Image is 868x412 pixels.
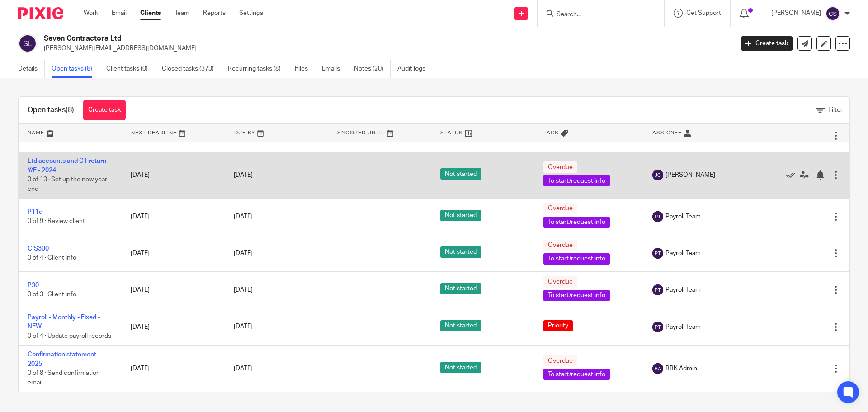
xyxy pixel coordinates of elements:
[543,355,577,366] span: Overdue
[239,9,263,18] a: Settings
[44,34,590,43] h2: Seven Contractors Ltd
[112,9,127,18] a: Email
[28,255,76,261] span: 0 of 4 · Client info
[28,351,100,367] a: Confirmation statement - 2025
[234,172,253,178] span: [DATE]
[652,284,663,295] img: svg%3E
[122,235,225,272] td: [DATE]
[440,246,481,258] span: Not started
[543,203,577,214] span: Overdue
[83,100,126,120] a: Create task
[66,106,74,114] span: (8)
[652,211,663,222] img: svg%3E
[652,322,663,332] img: svg%3E
[322,60,347,78] a: Emails
[295,60,315,78] a: Files
[140,9,161,18] a: Clients
[786,170,800,180] a: Mark as done
[122,272,225,308] td: [DATE]
[354,60,391,78] a: Notes (20)
[28,314,100,330] a: Payroll - Monthly - Fixed - NEW
[28,370,100,386] span: 0 of 8 · Send confirmation email
[84,9,98,18] a: Work
[28,218,85,224] span: 0 of 9 · Review client
[28,282,39,289] a: P30
[543,276,577,288] span: Overdue
[665,249,701,258] span: Payroll Team
[665,212,701,221] span: Payroll Team
[28,209,42,215] a: P11d
[28,176,107,192] span: 0 of 13 · Set up the new year end
[828,107,843,113] span: Filter
[543,175,610,186] span: To start/request info
[665,364,697,373] span: BBK Admin
[234,365,253,372] span: [DATE]
[440,130,463,135] span: Status
[44,44,727,53] p: [PERSON_NAME][EMAIL_ADDRESS][DOMAIN_NAME]
[652,363,663,374] img: svg%3E
[18,34,37,53] img: svg%3E
[122,346,225,392] td: [DATE]
[543,130,559,135] span: Tags
[122,152,225,199] td: [DATE]
[28,291,76,298] span: 0 of 3 · Client info
[543,217,610,228] span: To start/request info
[203,9,226,18] a: Reports
[122,308,225,346] td: [DATE]
[440,168,481,180] span: Not started
[543,320,573,331] span: Priority
[397,60,432,78] a: Audit logs
[337,130,385,135] span: Snoozed Until
[28,246,49,252] a: CIS300
[106,60,155,78] a: Client tasks (0)
[543,369,610,380] span: To start/request info
[543,253,610,265] span: To start/request info
[771,9,821,18] p: [PERSON_NAME]
[28,333,111,339] span: 0 of 4 · Update payroll records
[18,7,63,19] img: Pixie
[52,60,99,78] a: Open tasks (8)
[652,170,663,180] img: svg%3E
[652,248,663,259] img: svg%3E
[665,285,701,294] span: Payroll Team
[18,60,45,78] a: Details
[440,283,481,294] span: Not started
[162,60,221,78] a: Closed tasks (373)
[234,213,253,220] span: [DATE]
[228,60,288,78] a: Recurring tasks (8)
[556,11,637,19] input: Search
[686,10,721,16] span: Get Support
[543,290,610,301] span: To start/request info
[665,322,701,331] span: Payroll Team
[665,170,715,180] span: [PERSON_NAME]
[440,210,481,221] span: Not started
[122,199,225,235] td: [DATE]
[234,324,253,330] span: [DATE]
[440,362,481,373] span: Not started
[543,161,577,173] span: Overdue
[234,287,253,293] span: [DATE]
[28,158,106,173] a: Ltd accounts and CT return Y/E - 2024
[440,320,481,331] span: Not started
[543,240,577,251] span: Overdue
[234,250,253,256] span: [DATE]
[741,36,793,51] a: Create task
[28,105,74,115] h1: Open tasks
[175,9,189,18] a: Team
[826,6,840,21] img: svg%3E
